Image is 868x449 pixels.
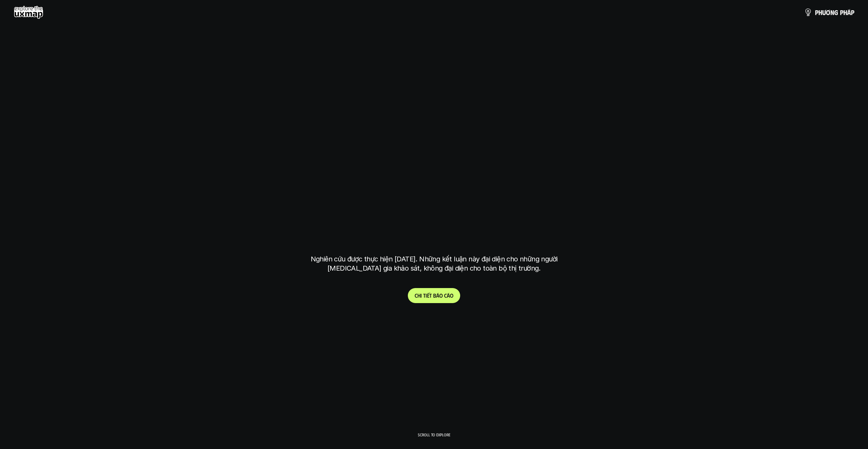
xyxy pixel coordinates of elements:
[415,292,417,299] span: C
[417,292,420,299] span: h
[439,292,443,299] span: o
[411,142,463,150] h6: Kết quả nghiên cứu
[420,292,422,299] span: i
[306,255,562,273] p: Nghiên cứu được thực hiện [DATE]. Những kết luận này đại diện cho những người [MEDICAL_DATA] gia ...
[450,292,453,299] span: o
[822,9,826,16] span: ư
[436,292,439,299] span: á
[312,211,556,240] h1: tại [GEOGRAPHIC_DATA]
[847,9,851,16] span: á
[840,9,843,16] span: p
[834,9,838,16] span: g
[830,9,834,16] span: n
[427,292,429,299] span: ế
[447,292,450,299] span: á
[423,292,426,299] span: t
[826,9,830,16] span: ơ
[851,9,854,16] span: p
[804,5,854,19] a: phươngpháp
[309,157,559,186] h1: phạm vi công việc của
[418,432,450,437] p: Scroll to explore
[843,9,847,16] span: h
[818,9,822,16] span: h
[429,292,432,299] span: t
[815,9,818,16] span: p
[444,292,447,299] span: c
[433,292,436,299] span: b
[426,292,427,299] span: i
[408,288,460,303] a: Chitiếtbáocáo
